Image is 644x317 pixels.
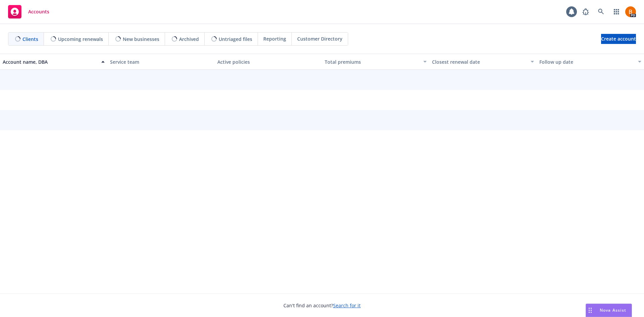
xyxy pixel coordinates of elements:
span: Can't find an account? [283,302,361,309]
div: Account name, DBA [3,58,97,65]
span: New businesses [123,36,159,43]
div: Closest renewal date [432,58,527,65]
button: Closest renewal date [429,54,537,70]
span: Customer Directory [297,35,342,42]
div: Service team [110,58,212,65]
button: Follow up date [537,54,644,70]
span: Accounts [28,9,49,14]
button: Nova Assist [586,304,632,317]
span: Create account [601,33,636,45]
div: Active policies [217,58,319,65]
a: Accounts [5,2,52,21]
a: Create account [601,34,636,44]
button: Service team [107,54,215,70]
a: Report a Bug [579,5,592,18]
img: photo [625,6,636,17]
span: Reporting [263,35,286,42]
button: Total premiums [322,54,429,70]
a: Switch app [610,5,623,18]
span: Clients [22,36,38,43]
div: Total premiums [325,58,419,65]
a: Search for it [333,302,361,309]
a: Search [594,5,608,18]
button: Active policies [215,54,322,70]
div: Drag to move [586,304,594,317]
span: Archived [179,36,199,43]
span: Nova Assist [600,307,626,313]
span: Untriaged files [219,36,252,43]
div: Follow up date [539,58,634,65]
span: Upcoming renewals [58,36,103,43]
